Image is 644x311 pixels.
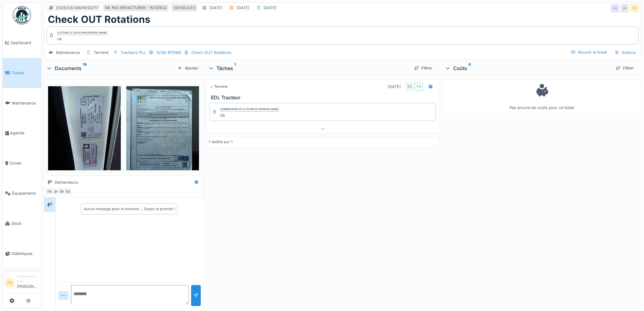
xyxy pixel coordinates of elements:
div: [DATE] [236,5,250,11]
div: Documents [46,65,175,72]
li: [PERSON_NAME] [17,274,39,292]
div: Pas encore de coûts pour ce ticket [446,82,638,111]
span: Stock [11,221,39,226]
div: Commentaire de clôture de [PERSON_NAME] [220,107,279,111]
h1: Check OUT Rotations [48,14,150,25]
span: Statistiques [11,251,39,256]
a: Stock [3,208,41,239]
div: Aucun message pour le moment … Soyez le premier ! [84,206,175,212]
div: ES [64,187,72,196]
div: FB [45,187,54,196]
div: JH [51,187,60,196]
sup: 1 [235,65,236,72]
div: Terminé [94,50,108,55]
div: Coûts [445,65,611,72]
div: ok [57,36,107,42]
a: Statistiques [3,239,41,269]
div: FB [630,4,639,12]
a: Maintenance [3,88,41,118]
img: wzpmwdyp6w63adms42aj84ifr76s [126,86,199,183]
div: Terminé [210,84,228,89]
a: Équipements [3,178,41,208]
div: [DATE] [264,5,277,11]
div: JH [611,4,619,12]
sup: 19 [83,65,87,72]
li: FB [5,278,14,288]
div: Demandeurs [55,179,78,185]
div: Maintenance [56,50,80,55]
div: FB [415,83,423,91]
a: Zones [3,148,41,178]
span: Tickets [11,70,39,76]
a: Tickets [3,58,41,88]
div: ER [58,187,66,196]
div: [DATE] [388,84,401,90]
img: ei2uidsn8149g2swyymxwytpszdf [48,86,121,183]
div: ES [405,83,414,91]
div: Tracteurs PLL [121,50,146,55]
div: Ajouter [175,64,201,72]
div: 3236-BT9188 [156,50,181,55]
span: Agenda [10,130,39,136]
div: [DATE] [209,5,222,11]
div: Check OUT Rotations [191,50,231,55]
sup: 0 [468,65,471,72]
div: Clôturé le [DATE] par [PERSON_NAME] [57,31,107,35]
a: Dashboard [3,28,41,58]
div: Actions [612,48,639,57]
div: Tâches [208,65,410,72]
div: NE PAS REFACTURER - INTERCO [105,5,167,11]
span: Dashboard [11,40,39,46]
div: 2026/03/446/M/00717 [56,5,98,11]
a: FB Gestionnaire local[PERSON_NAME] [5,274,39,293]
div: Rouvrir le ticket [569,48,610,56]
div: Ok [220,112,279,118]
div: Gestionnaire local [17,274,39,284]
a: Agenda [3,118,41,148]
div: JH [621,4,629,12]
span: Équipements [12,190,39,196]
span: Zones [10,160,39,166]
img: Badge_color-CXgf-gQk.svg [13,6,31,24]
div: VEHICULES [173,5,195,11]
h3: EDL Tracteur [211,95,437,101]
div: Filtrer [412,64,435,72]
span: Maintenance [12,100,39,106]
div: 1 visible sur 1 [208,139,233,145]
div: Filtrer [614,64,637,72]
